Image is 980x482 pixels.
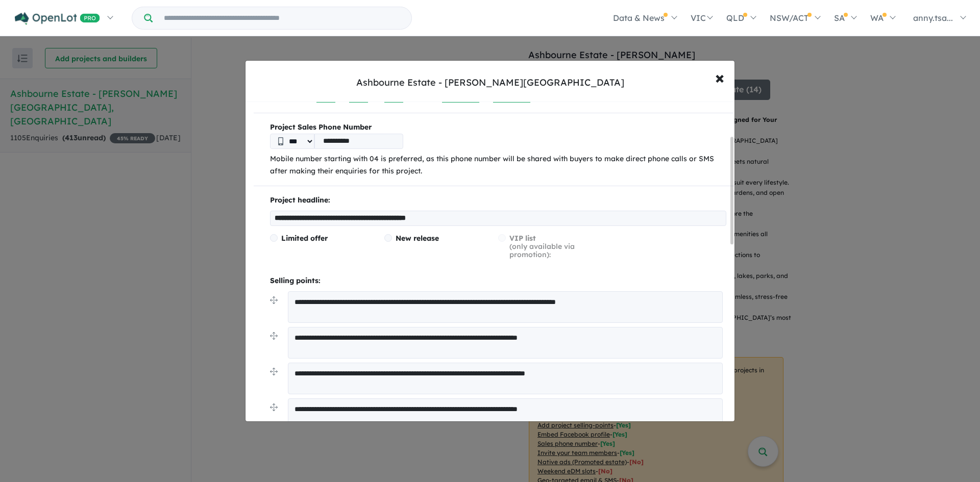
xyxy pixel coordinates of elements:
[270,368,278,375] img: drag.svg
[270,153,726,177] p: Mobile number starting with 04 is preferred, as this phone number will be shared with buyers to m...
[913,13,953,23] span: anny.tsa...
[270,332,278,340] img: drag.svg
[270,121,726,134] b: Project Sales Phone Number
[155,7,409,29] input: Try estate name, suburb, builder or developer
[270,296,278,304] img: drag.svg
[356,76,624,89] div: Ashbourne Estate - [PERSON_NAME][GEOGRAPHIC_DATA]
[715,66,724,88] span: ×
[270,275,726,287] p: Selling points:
[396,234,439,243] span: New release
[270,194,726,207] p: Project headline:
[281,234,328,243] span: Limited offer
[278,137,283,145] img: Phone icon
[270,403,278,411] img: drag.svg
[15,12,100,25] img: Openlot PRO Logo White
